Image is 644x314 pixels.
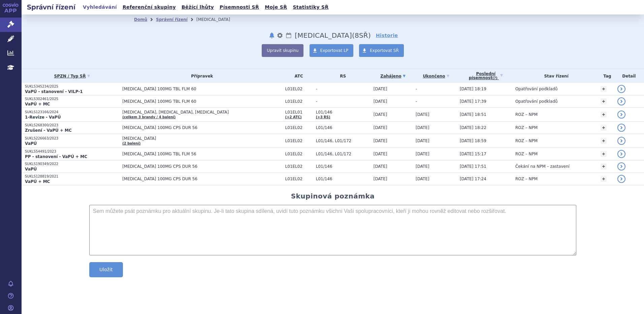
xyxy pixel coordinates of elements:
span: [DATE] 15:17 [460,152,486,156]
a: Statistiky SŘ [291,3,330,12]
a: Exportovat SŘ [359,44,404,57]
span: [MEDICAL_DATA] 100MG TBL FLM 60 [122,99,282,104]
th: Detail [614,69,644,83]
span: [DATE] [416,125,429,130]
strong: VaPÚ + MC [25,102,50,106]
strong: PP - stanovení - VaPÚ + MC [25,154,87,159]
strong: VaPÚ [25,167,37,171]
span: [MEDICAL_DATA] 100MG CPS DUR 56 [122,125,282,130]
span: L01EL02 [285,164,313,169]
span: [DATE] 18:19 [460,87,486,91]
a: (+3 RS) [316,115,330,119]
span: L01/146 [316,164,370,169]
span: 8 [355,31,359,39]
span: L01EL02 [285,87,313,91]
span: [MEDICAL_DATA] 100MG CPS DUR 56 [122,164,282,169]
a: detail [617,111,625,119]
span: [DATE] [374,125,387,130]
span: [DATE] [416,177,429,181]
span: Exportovat LP [320,48,349,53]
a: Zahájeno [374,71,412,81]
p: SUKLS345234/2025 [25,84,119,89]
a: Běžící lhůty [180,3,216,12]
span: L01EL02 [285,125,313,130]
span: [DATE] 17:51 [460,164,486,169]
a: detail [617,137,625,145]
button: nastavení [277,31,283,39]
span: ROZ – NPM [515,152,538,156]
a: Historie [376,32,398,39]
span: ROZ – NPM [515,125,538,130]
a: (2 balení) [122,142,140,145]
a: + [601,163,607,169]
a: detail [617,175,625,183]
span: - [316,87,370,91]
span: [DATE] [374,177,387,181]
span: ROZ – NPM [515,138,538,143]
span: [MEDICAL_DATA] 100MG TBL FLM 60 [122,87,282,91]
a: Lhůty [285,31,292,39]
span: L01/146 [316,110,370,115]
span: L01EL02 [285,99,313,104]
span: - [416,87,417,91]
span: L01EL02 [285,177,313,181]
span: [DATE] [374,138,387,143]
a: Správní řízení [156,17,188,22]
span: ROZ – NPM [515,112,538,117]
a: Ukončeno [416,71,456,81]
p: SUKLS302461/2025 [25,97,119,101]
strong: VaPÚ - stanovení - VILP-1 [25,89,83,94]
a: (celkem 3 brandy / 4 balení) [122,115,175,119]
span: [MEDICAL_DATA] 100MG TBL FLM 56 [122,152,282,156]
a: + [601,112,607,118]
li: Calquence [196,14,239,25]
a: + [601,138,607,144]
th: Tag [597,69,614,83]
span: L01EL01 [285,110,313,115]
strong: Zrušení - VaPÚ + MC [25,128,72,133]
p: SUKLS54491/2023 [25,149,119,154]
th: Stav řízení [512,69,597,83]
a: Písemnosti SŘ [218,3,261,12]
span: [DATE] [374,87,387,91]
strong: 1-Revize - VaPÚ [25,115,61,120]
th: RS [313,69,370,83]
span: L01/146 [316,125,370,130]
span: [DATE] 18:59 [460,138,486,143]
a: detail [617,97,625,105]
a: + [601,176,607,182]
span: Opatřování podkladů [515,87,558,91]
a: detail [617,150,625,158]
span: ( SŘ) [352,31,371,39]
span: Exportovat SŘ [370,48,399,53]
span: L01/146 [316,177,370,181]
a: detail [617,124,625,132]
span: Čekání na NPM – zastavení [515,164,570,169]
span: [DATE] 17:24 [460,177,486,181]
span: L01/146, L01/172 [316,152,370,156]
span: [DATE] [416,164,429,169]
a: + [601,125,607,131]
a: + [601,86,607,92]
span: ROZ – NPM [515,177,538,181]
a: Referenční skupiny [121,3,178,12]
span: [DATE] [374,112,387,117]
span: - [316,99,370,104]
button: notifikace [268,31,275,39]
span: Calquence [295,31,352,39]
h2: Správní řízení [22,2,81,12]
span: [DATE] 18:22 [460,125,486,130]
span: [DATE] [374,99,387,104]
strong: VaPÚ + MC [25,179,50,184]
span: [DATE] [416,138,429,143]
th: ATC [282,69,313,83]
p: SUKLS226663/2023 [25,136,119,141]
span: [DATE] [416,152,429,156]
a: Domů [134,17,147,22]
span: [MEDICAL_DATA], [MEDICAL_DATA], [MEDICAL_DATA] [122,110,282,115]
button: Upravit skupinu [262,44,303,57]
a: Poslednípísemnost(?) [460,69,512,83]
a: Exportovat LP [310,44,354,57]
a: + [601,98,607,104]
span: [DATE] 17:39 [460,99,486,104]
